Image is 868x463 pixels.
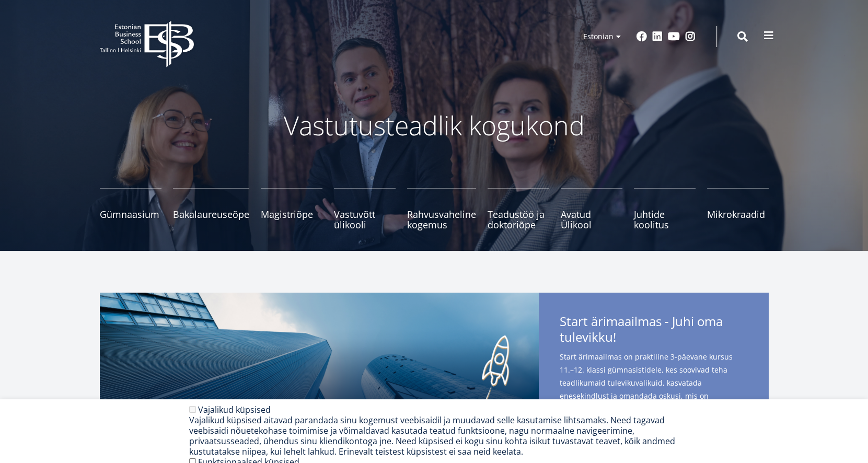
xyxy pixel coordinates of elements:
[561,188,622,230] a: Avatud Ülikool
[634,209,696,230] span: Juhtide koolitus
[334,209,396,230] span: Vastuvõtt ülikooli
[261,188,322,230] a: Magistriõpe
[560,329,616,345] span: tulevikku!
[173,188,249,230] a: Bakalaureuseõpe
[685,31,696,42] a: Instagram
[157,110,711,141] p: Vastutusteadlik kogukond
[668,31,680,42] a: Youtube
[334,188,396,230] a: Vastuvõtt ülikooli
[561,209,622,230] span: Avatud Ülikool
[634,188,696,230] a: Juhtide koolitus
[407,209,476,230] span: Rahvusvaheline kogemus
[560,350,748,415] span: Start ärimaailmas on praktiline 3-päevane kursus 11.–12. klassi gümnasistidele, kes soovivad teha...
[560,314,748,348] span: Start ärimaailmas - Juhi oma
[100,209,161,219] span: Gümnaasium
[261,209,322,219] span: Magistriõpe
[407,188,476,230] a: Rahvusvaheline kogemus
[488,209,549,230] span: Teadustöö ja doktoriõpe
[173,209,249,219] span: Bakalaureuseõpe
[636,31,647,42] a: Facebook
[198,404,271,415] label: Vajalikud küpsised
[189,415,696,457] div: Vajalikud küpsised aitavad parandada sinu kogemust veebisaidil ja muudavad selle kasutamise lihts...
[488,188,549,230] a: Teadustöö ja doktoriõpe
[100,188,161,230] a: Gümnaasium
[707,209,769,219] span: Mikrokraadid
[707,188,769,230] a: Mikrokraadid
[652,31,663,42] a: Linkedin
